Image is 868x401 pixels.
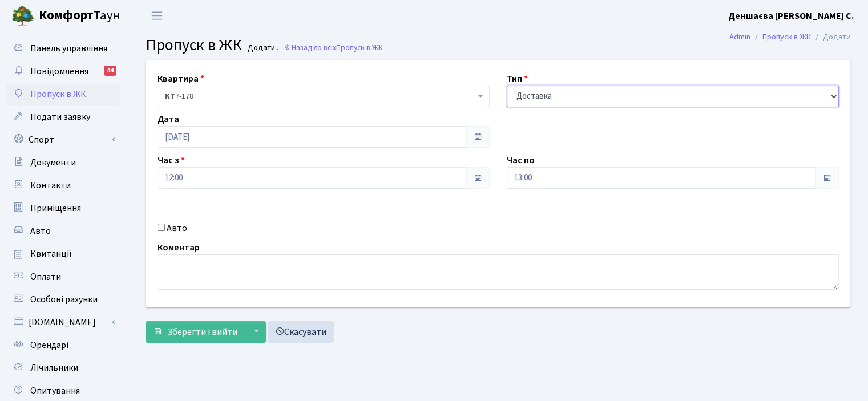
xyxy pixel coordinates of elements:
span: Документи [30,156,76,169]
a: Контакти [6,174,120,197]
span: Орендарі [30,339,68,351]
span: Квитанції [30,248,72,260]
label: Коментар [158,241,200,254]
span: <b>КТ</b>&nbsp;&nbsp;&nbsp;&nbsp;7-178 [158,86,490,107]
a: Авто [6,220,120,242]
a: Admin [729,31,750,43]
img: logo.png [11,5,34,27]
a: Приміщення [6,197,120,220]
span: Особові рахунки [30,293,98,306]
button: Переключити навігацію [143,6,171,25]
span: Оплати [30,270,61,283]
label: Квартира [158,72,204,86]
label: Авто [167,221,187,235]
a: Деншаєва [PERSON_NAME] С. [728,9,854,23]
a: Документи [6,151,120,174]
a: Скасувати [268,321,334,343]
span: Пропуск в ЖК [146,34,242,56]
nav: breadcrumb [712,25,868,49]
span: <b>КТ</b>&nbsp;&nbsp;&nbsp;&nbsp;7-178 [165,91,475,102]
b: Комфорт [39,6,94,25]
span: Пропуск в ЖК [336,42,383,53]
span: Пропуск в ЖК [30,88,86,100]
div: 44 [104,66,116,76]
a: Назад до всіхПропуск в ЖК [284,42,383,53]
a: Повідомлення44 [6,60,120,83]
span: Зберегти і вийти [167,326,237,338]
span: Контакти [30,179,71,192]
li: Додати [811,31,851,43]
label: Тип [507,72,528,86]
small: Додати . [245,43,278,53]
label: Час з [158,153,185,167]
button: Зберегти і вийти [146,321,245,343]
a: Оплати [6,265,120,288]
span: Панель управління [30,42,107,55]
a: Орендарі [6,334,120,357]
a: Особові рахунки [6,288,120,311]
span: Подати заявку [30,111,90,123]
label: Час по [507,153,535,167]
span: Приміщення [30,202,81,214]
a: Панель управління [6,37,120,60]
a: [DOMAIN_NAME] [6,311,120,334]
b: Деншаєва [PERSON_NAME] С. [728,10,854,22]
span: Авто [30,225,51,237]
a: Пропуск в ЖК [762,31,811,43]
a: Пропуск в ЖК [6,83,120,106]
a: Спорт [6,128,120,151]
a: Лічильники [6,357,120,379]
span: Таун [39,6,120,26]
label: Дата [158,112,179,126]
a: Подати заявку [6,106,120,128]
span: Лічильники [30,362,78,374]
a: Квитанції [6,242,120,265]
span: Повідомлення [30,65,88,78]
b: КТ [165,91,175,102]
span: Опитування [30,384,80,397]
